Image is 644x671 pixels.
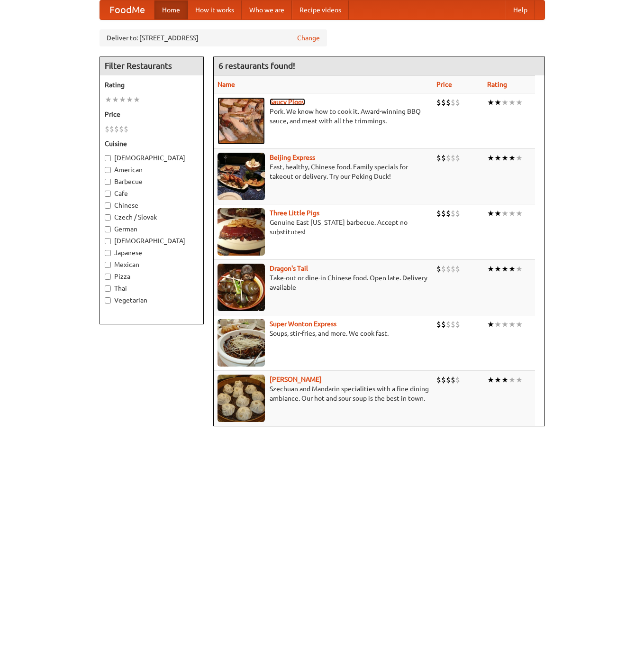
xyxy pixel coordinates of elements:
li: $ [119,124,124,134]
li: ★ [508,264,516,274]
li: $ [441,97,446,108]
li: ★ [487,97,494,108]
li: ★ [487,264,494,274]
li: $ [455,375,460,385]
li: ★ [105,94,112,105]
label: Barbecue [105,177,199,186]
img: shandong.jpg [218,375,265,422]
b: Three Little Pigs [270,209,319,217]
label: Pizza [105,272,199,281]
li: $ [441,208,446,219]
li: ★ [487,208,494,219]
h4: Filter Restaurants [100,56,203,75]
h5: Cuisine [105,139,199,148]
li: ★ [516,153,523,163]
li: $ [441,375,446,385]
li: $ [441,153,446,163]
label: Chinese [105,201,199,210]
li: $ [124,124,128,134]
li: ★ [494,319,501,330]
a: Home [154,0,188,19]
p: Soups, stir-fries, and more. We cook fast. [218,329,429,338]
a: [PERSON_NAME] [270,376,322,383]
li: $ [455,208,460,219]
li: ★ [112,94,119,105]
a: Super Wonton Express [270,320,336,328]
li: $ [436,153,441,163]
li: ★ [516,264,523,274]
li: ★ [501,375,508,385]
label: Cafe [105,189,199,198]
li: $ [455,264,460,274]
input: [DEMOGRAPHIC_DATA] [105,155,111,161]
label: [DEMOGRAPHIC_DATA] [105,236,199,246]
input: Pizza [105,274,111,280]
input: Czech / Slovak [105,214,111,221]
label: Czech / Slovak [105,212,199,222]
li: $ [451,264,455,274]
li: $ [446,375,451,385]
label: Vegetarian [105,295,199,305]
input: [DEMOGRAPHIC_DATA] [105,238,111,244]
a: Price [436,81,452,88]
img: beijing.jpg [218,153,265,200]
a: Change [297,33,320,43]
input: Cafe [105,191,111,197]
a: Saucy Piggy [270,98,305,106]
p: Szechuan and Mandarin specialities with a fine dining ambiance. Our hot and sour soup is the best... [218,384,429,403]
li: $ [451,319,455,330]
input: Mexican [105,262,111,268]
a: Name [218,81,235,88]
li: $ [446,153,451,163]
p: Genuine East [US_STATE] barbecue. Accept no substitutes! [218,218,429,237]
li: ★ [516,97,523,108]
a: Recipe videos [292,0,349,19]
input: German [105,226,111,232]
li: ★ [501,264,508,274]
a: Beijing Express [270,154,315,161]
input: Thai [105,285,111,292]
label: Mexican [105,260,199,269]
div: Deliver to: [STREET_ADDRESS] [100,29,327,46]
li: ★ [494,153,501,163]
li: ★ [501,153,508,163]
p: Fast, healthy, Chinese food. Family specials for takeout or delivery. Try our Peking Duck! [218,162,429,181]
li: ★ [133,94,140,105]
label: Thai [105,284,199,293]
li: $ [446,264,451,274]
li: $ [436,97,441,108]
li: ★ [516,319,523,330]
a: Dragon's Tail [270,265,308,272]
li: ★ [494,97,501,108]
li: $ [436,319,441,330]
li: ★ [487,375,494,385]
li: ★ [508,153,516,163]
li: ★ [126,94,133,105]
li: ★ [501,208,508,219]
li: ★ [119,94,126,105]
li: $ [451,208,455,219]
a: Rating [487,81,507,88]
input: American [105,167,111,173]
a: How it works [188,0,242,19]
input: Barbecue [105,179,111,185]
li: $ [446,319,451,330]
img: littlepigs.jpg [218,208,265,256]
li: ★ [508,375,516,385]
li: ★ [501,97,508,108]
li: $ [451,153,455,163]
ng-pluralize: 6 restaurants found! [218,61,295,70]
li: ★ [494,264,501,274]
li: ★ [516,375,523,385]
li: $ [446,208,451,219]
label: German [105,224,199,234]
li: $ [455,153,460,163]
li: ★ [487,153,494,163]
h5: Rating [105,80,199,90]
a: FoodMe [100,0,154,19]
li: ★ [501,319,508,330]
img: superwonton.jpg [218,319,265,367]
input: Japanese [105,250,111,256]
